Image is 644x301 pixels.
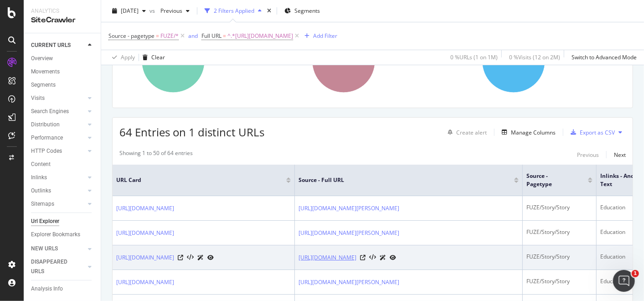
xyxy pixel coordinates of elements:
[31,199,54,209] div: Sitemaps
[577,149,599,160] button: Previous
[188,32,198,40] div: and
[299,176,500,184] span: Source - Full URL
[119,125,264,140] span: 64 Entries on 1 distinct URLs
[360,255,366,260] a: Visit Online Page
[265,6,273,16] div: times
[151,53,165,61] div: Clear
[108,32,155,40] span: Source - pagetype
[290,21,453,101] div: A chart.
[31,230,94,239] a: Explorer Bookmarks
[201,4,265,18] button: 2 Filters Applied
[31,80,56,90] div: Segments
[157,7,182,15] span: Previous
[31,257,77,276] div: DISAPPEARED URLS
[526,253,592,261] div: FUZE/Story/Story
[116,228,174,238] a: [URL][DOMAIN_NAME]
[108,4,149,18] button: [DATE]
[31,120,60,130] div: Distribution
[227,30,293,42] span: ^.*[URL][DOMAIN_NAME]
[121,53,135,61] div: Apply
[223,32,226,40] span: =
[444,125,487,140] button: Create alert
[299,253,356,262] a: [URL][DOMAIN_NAME]
[160,30,179,42] span: FUZE/*
[31,67,60,77] div: Movements
[31,146,85,156] a: HTTP Codes
[31,41,85,50] a: CURRENT URLS
[31,80,94,90] a: Segments
[31,93,85,103] a: Visits
[197,253,204,262] a: AI Url Details
[456,129,487,136] div: Create alert
[31,15,93,26] div: SiteCrawler
[31,217,94,226] a: Url Explorer
[31,173,85,182] a: Inlinks
[31,244,85,254] a: NEW URLS
[119,149,193,160] div: Showing 1 to 50 of 64 entries
[149,7,157,15] span: vs
[31,54,53,63] div: Overview
[157,4,193,18] button: Previous
[188,31,198,40] button: and
[156,32,159,40] span: =
[567,125,615,140] button: Export as CSV
[460,21,623,101] div: A chart.
[580,129,615,136] div: Export as CSV
[31,107,85,116] a: Search Engines
[207,253,214,262] a: URL Inspection
[301,31,337,42] button: Add Filter
[31,284,94,294] a: Analysis Info
[526,228,592,236] div: FUZE/Story/Story
[299,204,399,213] a: [URL][DOMAIN_NAME][PERSON_NAME]
[108,50,135,65] button: Apply
[281,4,324,18] button: Segments
[31,67,94,77] a: Movements
[31,186,51,196] div: Outlinks
[31,133,85,143] a: Performance
[526,172,574,188] span: Source - pagetype
[294,7,320,15] span: Segments
[31,284,63,294] div: Analysis Info
[31,186,85,196] a: Outlinks
[31,217,59,226] div: Url Explorer
[614,149,626,160] button: Next
[31,107,69,116] div: Search Engines
[214,7,254,15] div: 2 Filters Applied
[31,160,94,169] a: Content
[121,7,139,15] span: 2025 Aug. 3rd
[31,93,45,103] div: Visits
[119,21,283,101] div: A chart.
[632,270,639,277] span: 1
[614,151,626,159] div: Next
[31,120,85,130] a: Distribution
[390,253,396,262] a: URL Inspection
[31,244,58,254] div: NEW URLS
[116,204,174,213] a: [URL][DOMAIN_NAME]
[31,133,63,143] div: Performance
[498,127,556,138] button: Manage Columns
[31,173,47,182] div: Inlinks
[526,203,592,212] div: FUZE/Story/Story
[201,32,222,40] span: Full URL
[187,254,194,261] button: View HTML Source
[613,270,635,292] iframe: Intercom live chat
[116,176,284,184] span: URL Card
[299,228,399,238] a: [URL][DOMAIN_NAME][PERSON_NAME]
[450,53,498,61] div: 0 % URLs ( 1 on 1M )
[313,32,337,40] div: Add Filter
[369,254,376,261] button: View HTML Source
[511,129,556,136] div: Manage Columns
[380,253,386,262] a: AI Url Details
[31,230,80,239] div: Explorer Bookmarks
[178,255,183,260] a: Visit Online Page
[526,277,592,285] div: FUZE/Story/Story
[31,41,71,50] div: CURRENT URLS
[31,160,51,169] div: Content
[31,146,62,156] div: HTTP Codes
[31,257,85,276] a: DISAPPEARED URLS
[568,50,637,65] button: Switch to Advanced Mode
[509,53,560,61] div: 0 % Visits ( 12 on 2M )
[139,50,165,65] button: Clear
[116,278,174,287] a: [URL][DOMAIN_NAME]
[31,199,85,209] a: Sitemaps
